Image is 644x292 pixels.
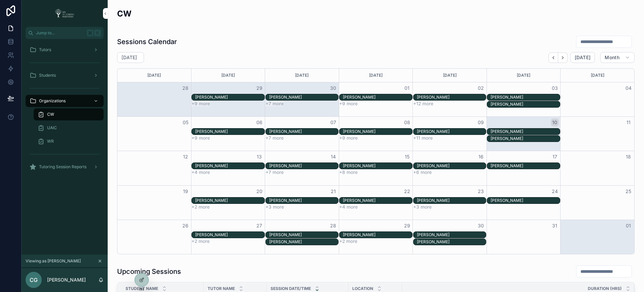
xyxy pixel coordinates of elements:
[269,198,338,203] div: [PERSON_NAME]
[47,139,54,144] span: WR
[491,163,560,169] div: [PERSON_NAME]
[192,69,264,82] div: [DATE]
[195,94,264,100] div: Wyatt Prosser
[269,232,338,238] div: Steven Farriot
[208,286,235,291] span: Tutor Name
[491,163,560,169] div: Angelo Villegas
[624,187,633,195] button: 25
[195,95,264,100] div: [PERSON_NAME]
[491,136,560,142] div: Nehal Nagi
[491,101,560,107] div: Nehal Nagi
[39,47,51,52] span: Tutors
[269,95,338,100] div: [PERSON_NAME]
[126,286,158,291] span: Student Name
[624,222,633,230] button: 01
[339,204,358,210] button: +4 more
[551,153,559,161] button: 17
[343,95,412,100] div: [PERSON_NAME]
[352,286,373,291] span: Location
[491,102,560,107] div: [PERSON_NAME]
[181,222,189,230] button: 26
[95,30,100,36] span: K
[329,222,337,230] button: 28
[255,187,263,195] button: 20
[491,94,560,100] div: Kinslee Anzar
[269,129,338,135] div: Aaron Cedillo-Bielski
[491,136,560,141] div: [PERSON_NAME]
[39,98,66,104] span: Organizations
[269,129,338,134] div: [PERSON_NAME]
[562,69,633,82] div: [DATE]
[417,198,486,203] div: [PERSON_NAME]
[255,84,263,92] button: 29
[265,135,284,141] button: +7 more
[255,118,263,126] button: 06
[47,112,54,117] span: CW
[39,164,86,170] span: Tutoring Session Reports
[191,101,210,106] button: +9 more
[117,37,177,46] h1: Sessions Calendar
[255,222,263,230] button: 27
[22,39,108,182] div: scrollable content
[343,163,412,169] div: Micah Chan
[343,197,412,204] div: Micah Chan
[329,118,337,126] button: 07
[181,84,189,92] button: 28
[339,135,358,141] button: +9 more
[488,69,560,82] div: [DATE]
[343,198,412,203] div: [PERSON_NAME]
[343,232,412,238] div: [PERSON_NAME]
[477,153,485,161] button: 16
[477,118,485,126] button: 09
[269,163,338,169] div: [PERSON_NAME]
[491,129,560,135] div: Kinslee Anzar
[417,95,486,100] div: [PERSON_NAME]
[624,153,633,161] button: 18
[551,118,559,126] button: 10
[600,52,635,63] button: Month
[191,239,210,244] button: +2 more
[339,239,357,244] button: +2 more
[417,232,486,238] div: [PERSON_NAME]
[413,170,432,175] button: +6 more
[255,153,263,161] button: 13
[339,170,358,175] button: +8 more
[265,101,284,106] button: +7 more
[403,84,411,92] button: 01
[605,54,619,61] span: Month
[588,286,622,291] span: Duration (hrs)
[117,8,132,19] h2: CW
[47,125,57,131] span: UAIC
[195,232,264,238] div: Wyatt Jones
[551,84,559,92] button: 03
[413,101,433,106] button: +12 more
[269,197,338,204] div: Fredy Robles
[558,52,568,63] button: Next
[265,204,284,210] button: +3 more
[195,197,264,204] div: Wyatt Jones
[181,187,189,195] button: 19
[340,69,412,82] div: [DATE]
[413,135,433,141] button: +11 more
[53,8,76,19] img: App logo
[269,239,338,245] div: [PERSON_NAME]
[329,187,337,195] button: 21
[195,163,264,169] div: [PERSON_NAME]
[329,84,337,92] button: 30
[191,135,210,141] button: +9 more
[551,187,559,195] button: 24
[343,129,412,135] div: Ethan Jones
[417,129,486,135] div: Aaron Cedillo-Bielski
[181,118,189,126] button: 05
[36,30,84,36] span: Jump to...
[195,129,264,135] div: Ethan Jones
[269,239,338,245] div: Zachary Cabling
[47,277,86,283] p: [PERSON_NAME]
[26,44,104,56] a: Tutors
[269,94,338,100] div: Aaron Cedillo-Bielski
[417,129,486,134] div: [PERSON_NAME]
[417,94,486,100] div: Aaron Cedillo-Bielski
[417,163,486,169] div: [PERSON_NAME]
[34,122,104,134] a: UAIC
[413,204,432,210] button: +3 more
